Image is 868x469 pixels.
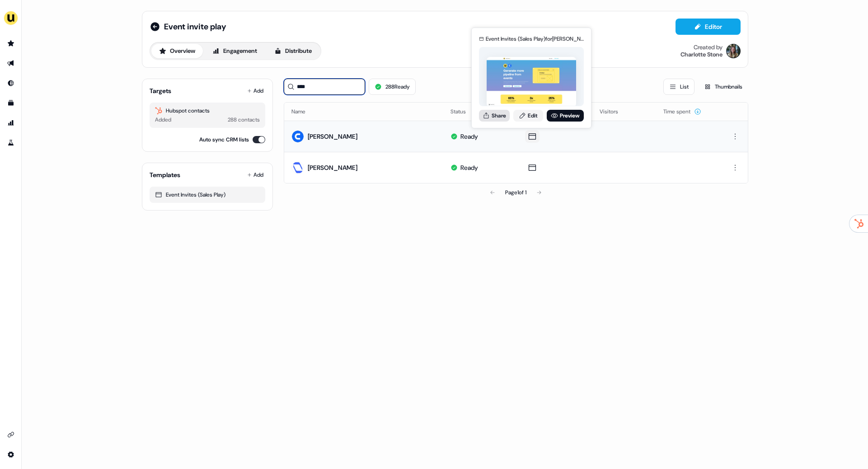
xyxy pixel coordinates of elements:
[155,190,260,199] div: Event Invites (Sales Play)
[479,110,510,122] button: Share
[4,116,18,130] a: Go to attribution
[291,103,316,120] button: Name
[267,44,319,58] button: Distribute
[150,86,171,95] div: Targets
[460,132,478,141] div: Ready
[663,103,701,120] button: Time spent
[505,188,526,197] div: Page 1 of 1
[4,447,18,462] a: Go to integrations
[4,136,18,150] a: Go to experiments
[205,44,265,58] button: Engagement
[369,79,416,95] button: 288Ready
[155,115,171,124] div: Added
[486,34,584,43] div: Event Invites (Sales Play) for [PERSON_NAME]
[155,106,260,115] div: Hubspot contacts
[199,135,249,144] label: Auto sync CRM lists
[676,23,741,33] a: Editor
[245,169,265,181] button: Add
[245,84,265,97] button: Add
[4,96,18,110] a: Go to templates
[4,56,18,70] a: Go to outbound experience
[487,57,576,107] img: asset preview
[680,51,723,58] div: Charlotte Stone
[164,21,226,32] span: Event invite play
[663,79,694,95] button: List
[308,132,357,141] div: [PERSON_NAME]
[150,170,180,179] div: Templates
[694,44,723,51] div: Created by
[4,427,18,442] a: Go to integrations
[698,79,748,95] button: Thumbnails
[726,44,741,58] img: Charlotte
[151,44,203,58] button: Overview
[4,36,18,51] a: Go to prospects
[308,163,357,172] div: [PERSON_NAME]
[460,163,478,172] div: Ready
[513,110,543,122] a: Edit
[547,110,584,122] a: Preview
[228,115,260,124] div: 288 contacts
[676,19,741,35] button: Editor
[600,103,629,120] button: Visitors
[450,103,477,120] button: Status
[4,76,18,90] a: Go to Inbound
